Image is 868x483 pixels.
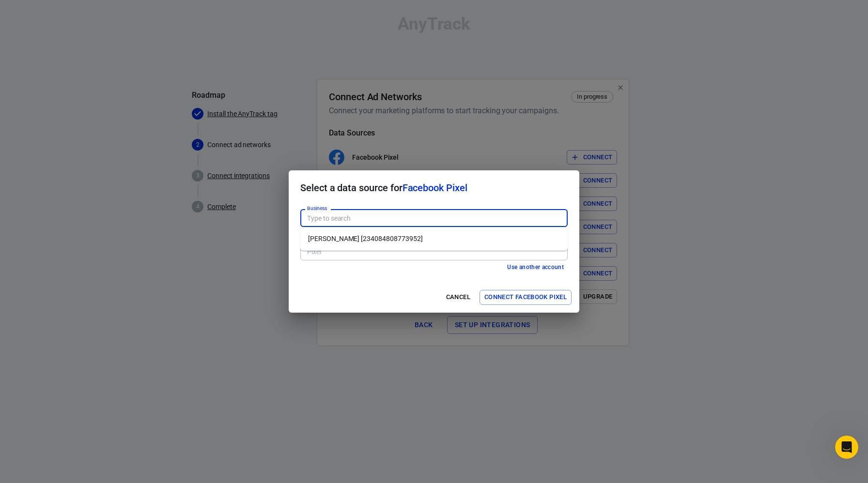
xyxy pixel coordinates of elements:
[480,290,572,305] button: Connect Facebook Pixel
[303,212,563,224] input: Type to search
[835,436,858,459] iframe: Intercom live chat
[403,182,467,194] span: Facebook Pixel
[300,231,568,247] li: [PERSON_NAME] [234084808773952]
[307,205,327,212] label: Business
[289,170,579,205] h2: Select a data source for
[303,245,563,257] input: Type to search
[503,262,568,272] button: Use another account
[443,290,474,305] button: Cancel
